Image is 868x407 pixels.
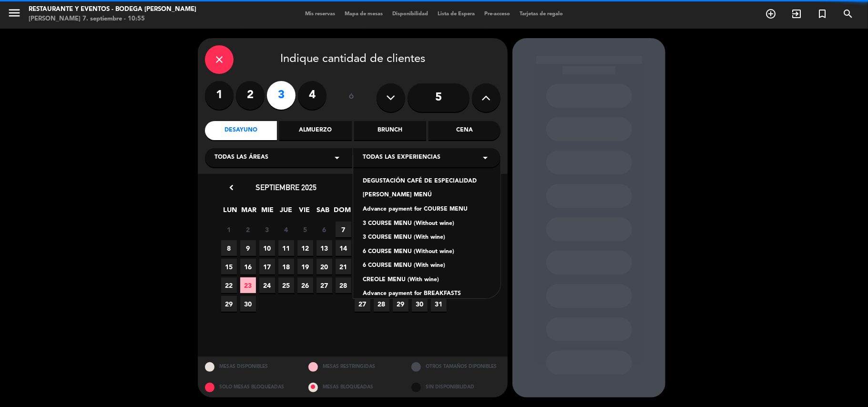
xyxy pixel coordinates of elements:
[226,183,236,193] i: chevron_left
[374,296,389,312] span: 28
[301,377,405,397] div: MESAS BLOQUEADAS
[255,183,317,192] span: septiembre 2025
[331,152,343,163] i: arrow_drop_down
[404,377,508,397] div: SIN DISPONIBILIDAD
[7,6,21,20] i: menu
[363,275,491,285] div: CREOLE MENU (With wine)
[223,204,238,220] span: LUN
[336,222,351,237] span: 7
[198,377,301,397] div: SOLO MESAS BLOQUEADAS
[404,356,508,377] div: OTROS TAMAÑOS DIPONIBLES
[412,296,428,312] span: 30
[515,11,568,17] span: Tarjetas de regalo
[433,11,480,17] span: Lista de Espera
[297,204,313,220] span: VIE
[363,289,491,299] div: Advance payment for BREAKFASTS
[278,204,294,220] span: JUE
[363,233,491,243] div: 3 COURSE MENU (With wine)
[278,259,294,275] span: 18
[7,6,21,23] button: menu
[363,261,491,271] div: 6 COURSE MENU (With wine)
[336,277,351,293] span: 28
[297,259,313,275] span: 19
[205,121,277,140] div: Desayuno
[240,259,256,275] span: 16
[297,222,313,237] span: 5
[29,14,196,24] div: [PERSON_NAME] 7. septiembre - 10:55
[221,296,237,312] span: 29
[431,296,447,312] span: 31
[317,277,332,293] span: 27
[278,222,294,237] span: 4
[240,277,256,293] span: 23
[791,8,802,20] i: exit_to_app
[355,296,370,312] span: 27
[221,240,237,256] span: 8
[259,259,275,275] span: 17
[221,222,237,237] span: 1
[363,247,491,257] div: 6 COURSE MENU (Without wine)
[240,296,256,312] span: 30
[317,240,332,256] span: 13
[316,204,331,220] span: SAB
[480,152,491,163] i: arrow_drop_down
[340,11,388,17] span: Mapa de mesas
[205,45,500,74] div: Indique cantidad de clientes
[336,259,351,275] span: 21
[205,81,234,110] label: 1
[301,356,405,377] div: MESAS RESTRINGIDAS
[240,222,256,237] span: 2
[429,121,500,140] div: Cena
[297,277,313,293] span: 26
[388,11,433,17] span: Disponibilidad
[221,277,237,293] span: 22
[214,54,225,65] i: close
[300,11,340,17] span: Mis reservas
[240,240,256,256] span: 9
[259,277,275,293] span: 24
[259,222,275,237] span: 3
[278,277,294,293] span: 25
[363,205,491,214] div: Advance payment for COURSE MENU
[393,296,408,312] span: 29
[29,5,196,14] div: Restaurante y Eventos - Bodega [PERSON_NAME]
[267,81,296,110] label: 3
[363,177,491,186] div: DEGUSTACIÓN CAFÉ DE ESPECIALIDAD
[198,356,301,377] div: MESAS DISPONIBLES
[363,219,491,229] div: 3 COURSE MENU (Without wine)
[279,121,351,140] div: Almuerzo
[354,121,426,140] div: Brunch
[241,204,257,220] span: MAR
[259,240,275,256] span: 10
[260,204,276,220] span: MIE
[817,8,828,20] i: turned_in_not
[317,259,332,275] span: 20
[236,81,265,110] label: 2
[336,240,351,256] span: 14
[297,240,313,256] span: 12
[842,8,854,20] i: search
[221,259,237,275] span: 15
[317,222,332,237] span: 6
[278,240,294,256] span: 11
[214,153,268,163] span: Todas las áreas
[336,81,367,114] div: ó
[363,153,440,163] span: Todas las experiencias
[765,8,776,20] i: add_circle_outline
[298,81,327,110] label: 4
[334,204,350,220] span: DOM
[480,11,515,17] span: Pre-acceso
[363,191,491,200] div: [PERSON_NAME] MENÚ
